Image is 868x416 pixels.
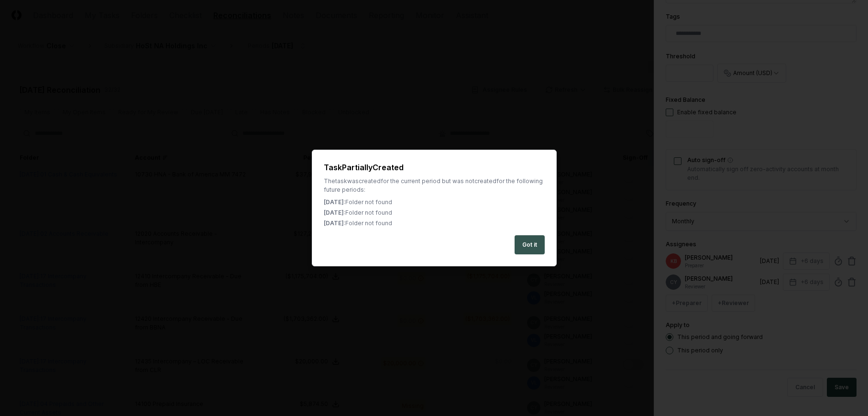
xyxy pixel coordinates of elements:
[324,209,344,216] span: [DATE]
[344,209,392,216] span: : Folder not found
[344,198,392,206] span: : Folder not found
[324,177,545,194] div: The task was created for the current period but was not created for the following future periods:
[515,235,545,254] button: Got it
[324,219,344,227] span: [DATE]
[344,219,392,227] span: : Folder not found
[324,198,344,206] span: [DATE]
[324,162,545,173] h2: Task Partially Created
